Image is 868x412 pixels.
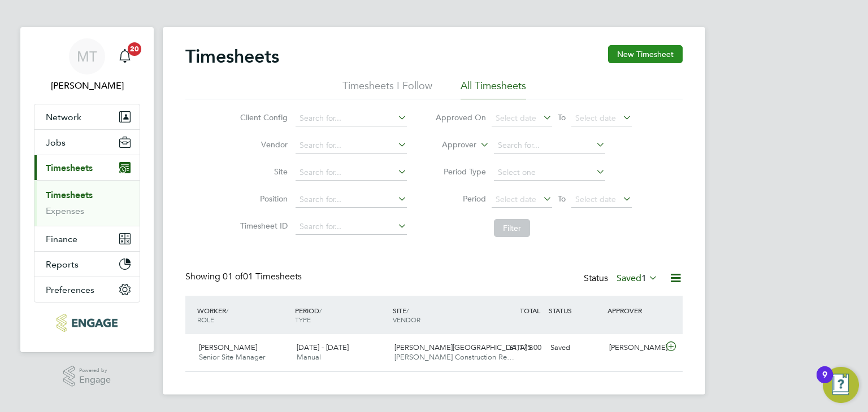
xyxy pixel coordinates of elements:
[46,259,79,270] span: Reports
[237,166,288,177] label: Site
[296,219,407,235] input: Search for...
[199,352,265,362] span: Senior Site Manager
[319,306,322,315] span: /
[296,165,407,181] input: Search for...
[237,139,288,150] label: Vendor
[394,343,533,352] span: [PERSON_NAME][GEOGRAPHIC_DATA] 8
[546,339,605,357] div: Saved
[34,79,140,93] span: Martina Taylor
[406,306,409,315] span: /
[494,165,605,181] input: Select one
[34,130,140,155] button: Jobs
[296,192,407,208] input: Search for...
[63,366,111,387] a: Powered byEngage
[34,104,140,129] button: Network
[46,163,93,173] span: Timesheets
[435,166,486,177] label: Period Type
[20,27,154,352] nav: Main navigation
[199,343,257,352] span: [PERSON_NAME]
[608,45,683,63] button: New Timesheet
[223,271,302,282] span: 01 Timesheets
[79,375,111,385] span: Engage
[426,139,476,151] label: Approver
[435,112,486,122] label: Approved On
[546,300,605,321] div: STATUS
[605,300,663,321] div: APPROVER
[295,315,311,324] span: TYPE
[79,366,111,375] span: Powered by
[226,306,228,315] span: /
[296,138,407,154] input: Search for...
[46,137,66,148] span: Jobs
[185,271,304,283] div: Showing
[237,112,288,122] label: Client Config
[496,113,536,123] span: Select date
[57,314,117,332] img: acr-ltd-logo-retina.png
[34,252,140,277] button: Reports
[34,180,140,226] div: Timesheets
[494,138,605,154] input: Search for...
[46,112,81,122] span: Network
[393,315,420,324] span: VENDOR
[494,219,530,237] button: Filter
[237,221,288,231] label: Timesheet ID
[394,352,514,362] span: [PERSON_NAME] Construction Re…
[34,38,140,93] a: MT[PERSON_NAME]
[461,79,526,99] li: All Timesheets
[584,271,660,287] div: Status
[496,194,536,204] span: Select date
[223,271,243,282] span: 01 of
[296,111,407,126] input: Search for...
[390,300,488,330] div: SITE
[487,339,546,357] div: £1,175.00
[297,343,349,352] span: [DATE] - [DATE]
[46,205,84,216] a: Expenses
[77,49,97,64] span: MT
[194,300,292,330] div: WORKER
[197,315,214,324] span: ROLE
[641,273,646,284] span: 1
[435,194,486,204] label: Period
[185,45,279,68] h2: Timesheets
[237,194,288,204] label: Position
[292,300,390,330] div: PERIOD
[575,113,616,123] span: Select date
[34,314,140,332] a: Go to home page
[34,226,140,251] button: Finance
[575,194,616,204] span: Select date
[34,155,140,180] button: Timesheets
[46,234,77,244] span: Finance
[617,273,658,284] label: Saved
[34,277,140,302] button: Preferences
[822,375,827,389] div: 9
[46,284,94,295] span: Preferences
[46,190,93,200] a: Timesheets
[342,79,432,99] li: Timesheets I Follow
[605,339,663,357] div: [PERSON_NAME]
[520,306,540,315] span: TOTAL
[114,38,136,74] a: 20
[554,191,569,206] span: To
[554,110,569,125] span: To
[128,42,141,56] span: 20
[823,367,859,403] button: Open Resource Center, 9 new notifications
[297,352,321,362] span: Manual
